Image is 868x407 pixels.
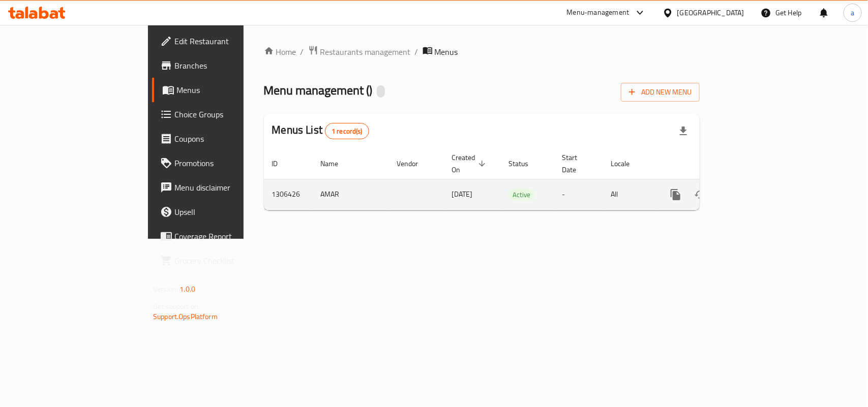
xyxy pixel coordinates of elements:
[152,224,293,248] a: Coverage Report
[152,53,293,78] a: Branches
[152,175,293,200] a: Menu disclaimer
[325,123,369,139] div: Total records count
[664,182,688,207] button: more
[174,35,285,47] span: Edit Restaurant
[603,179,655,210] td: All
[174,59,285,72] span: Branches
[509,189,535,201] div: Active
[152,127,293,151] a: Coupons
[851,7,854,18] span: a
[313,179,389,210] td: AMAR
[153,283,178,296] span: Version:
[611,158,643,170] span: Locale
[153,300,200,313] span: Get support on:
[452,151,489,176] span: Created On
[320,46,411,58] span: Restaurants management
[152,248,293,273] a: Grocery Checklist
[153,310,218,323] a: Support.OpsPlatform
[321,158,352,170] span: Name
[264,45,700,58] nav: breadcrumb
[179,283,195,296] span: 1.0.0
[272,122,369,139] h2: Menus List
[655,148,769,179] th: Actions
[397,158,432,170] span: Vendor
[272,158,291,170] span: ID
[174,255,285,267] span: Grocery Checklist
[264,148,769,210] table: enhanced table
[308,45,411,58] a: Restaurants management
[562,151,591,176] span: Start Date
[174,133,285,145] span: Coupons
[152,151,293,175] a: Promotions
[264,79,373,102] span: Menu management ( )
[301,46,304,58] li: /
[415,46,418,58] li: /
[509,189,535,201] span: Active
[176,84,285,96] span: Menus
[509,158,542,170] span: Status
[621,83,700,102] button: Add New Menu
[671,119,696,143] div: Export file
[325,127,369,136] span: 1 record(s)
[152,29,293,53] a: Edit Restaurant
[452,187,473,201] span: [DATE]
[435,46,458,58] span: Menus
[174,157,285,169] span: Promotions
[567,7,630,19] div: Menu-management
[629,86,692,99] span: Add New Menu
[174,181,285,194] span: Menu disclaimer
[174,108,285,120] span: Choice Groups
[677,7,744,18] div: [GEOGRAPHIC_DATA]
[554,179,603,210] td: -
[152,200,293,224] a: Upsell
[152,78,293,102] a: Menus
[688,182,712,207] button: Change Status
[152,102,293,127] a: Choice Groups
[174,230,285,242] span: Coverage Report
[174,206,285,218] span: Upsell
